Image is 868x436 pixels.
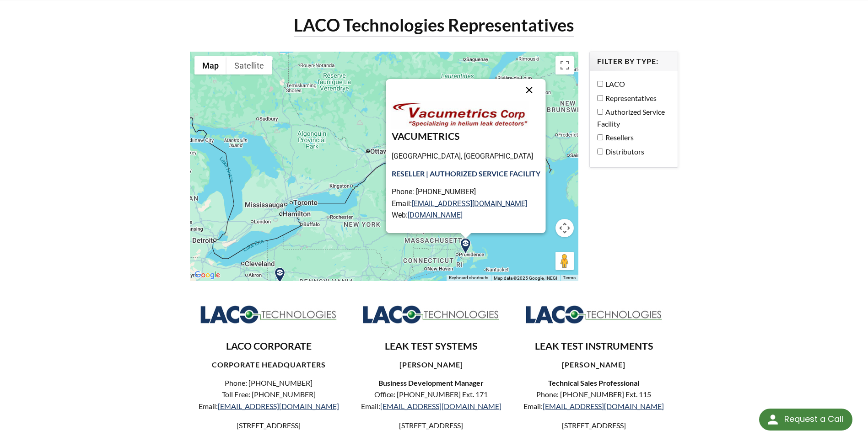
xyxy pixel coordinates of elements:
[523,340,665,353] h3: LEAK TEST INSTRUMENTS
[597,149,603,154] input: Distributors
[360,388,502,412] p: Office: [PHONE_NUMBER] Ext. 171 Email:
[555,252,574,270] button: Drag Pegman onto the map to open Street View
[597,106,666,129] label: Authorized Service Facility
[523,388,665,412] p: Phone: [PHONE_NUMBER] Ext. 115 Email:
[597,132,666,144] label: Resellers
[525,305,663,324] img: Logo_LACO-TECH_hi-res.jpg
[294,14,574,37] h1: LACO Technologies Representatives
[597,134,603,140] input: Resellers
[562,360,625,369] strong: [PERSON_NAME]
[360,340,502,353] h3: LEAK TEST SYSTEMS
[360,420,502,431] p: [STREET_ADDRESS]
[226,56,272,74] button: Show satellite imagery
[759,409,852,431] div: Request a Call
[597,81,603,87] input: LACO
[408,211,463,220] a: [DOMAIN_NAME]
[449,275,488,281] button: Keyboard shortcuts
[218,402,339,410] a: [EMAIL_ADDRESS][DOMAIN_NAME]
[399,360,463,369] strong: [PERSON_NAME]
[597,57,670,66] h4: Filter by Type:
[362,305,500,324] img: Logo_LACO-TECH_hi-res.jpg
[194,56,226,74] button: Show street map
[597,109,603,115] input: Authorized Service Facility
[563,275,576,280] a: Terms (opens in new tab)
[597,146,666,158] label: Distributors
[518,79,540,101] button: Close
[197,420,340,431] p: [STREET_ADDRESS]
[392,150,540,162] p: [GEOGRAPHIC_DATA], [GEOGRAPHIC_DATA]
[197,340,340,353] h3: LACO CORPORATE
[392,101,529,129] img: Vacumetrics_353x72.jpg
[380,402,501,410] a: [EMAIL_ADDRESS][DOMAIN_NAME]
[597,78,666,90] label: LACO
[192,269,222,281] a: Open this area in Google Maps (opens a new window)
[548,378,639,387] strong: Technical Sales Professional
[392,130,540,143] h3: VACUMETRICS
[412,199,527,208] a: [EMAIL_ADDRESS][DOMAIN_NAME]
[555,219,574,237] button: Map camera controls
[523,420,665,431] p: [STREET_ADDRESS]
[597,92,666,104] label: Representatives
[543,402,664,410] a: [EMAIL_ADDRESS][DOMAIN_NAME]
[766,412,780,427] img: round button
[200,305,337,324] img: Logo_LACO-TECH_hi-res.jpg
[597,95,603,101] input: Representatives
[555,56,574,74] button: Toggle fullscreen view
[192,269,222,281] img: Google
[197,377,340,412] p: Phone: [PHONE_NUMBER] Toll Free: [PHONE_NUMBER] Email:
[784,409,843,430] div: Request a Call
[212,360,326,369] strong: CORPORATE HEADQUARTERS
[392,186,540,221] p: Phone: [PHONE_NUMBER] Email: Web:
[392,170,540,178] strong: RESELLER | AUTHORIZED SERVICE FACILITY
[378,378,484,387] strong: Business Development Manager
[494,276,557,281] span: Map data ©2025 Google, INEGI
